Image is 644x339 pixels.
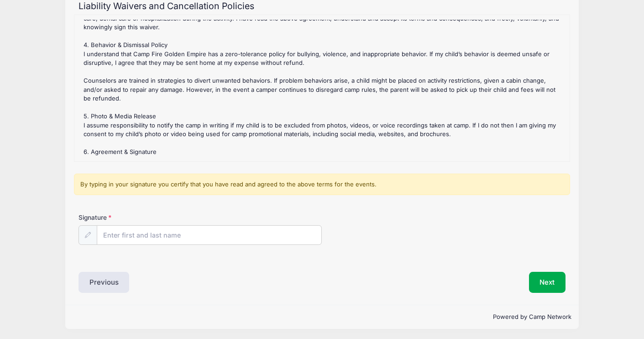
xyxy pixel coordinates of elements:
[73,313,571,322] p: Powered by Camp Network
[74,174,570,196] div: By typing in your signature you certify that you have read and agreed to the above terms for the ...
[79,213,200,222] label: Signature
[79,1,565,11] h2: Liability Waivers and Cancellation Policies
[79,20,565,157] div: : We understand that plans can change, and we want to be as flexible as possible while ensuring c...
[97,225,322,245] input: Enter first and last name
[529,272,566,293] button: Next
[79,272,130,293] button: Previous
